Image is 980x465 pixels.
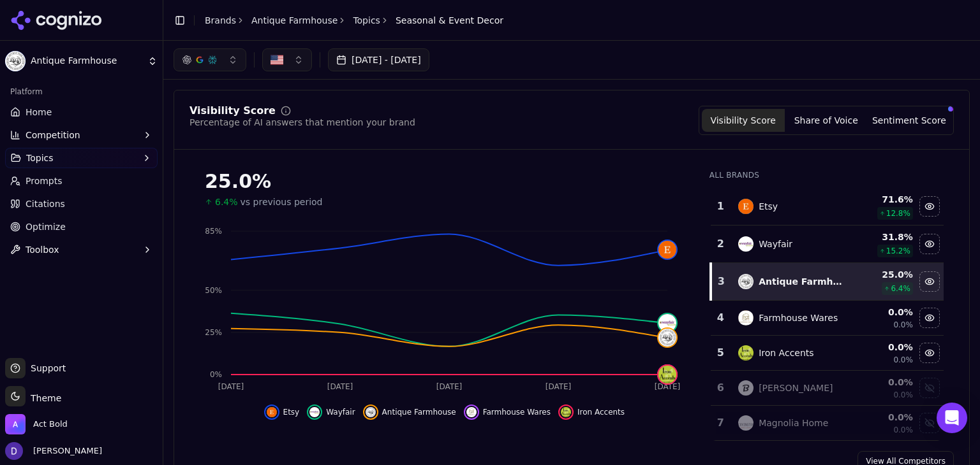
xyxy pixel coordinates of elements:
[854,411,913,424] div: 0.0 %
[759,275,843,288] div: Antique Farmhouse
[264,404,300,420] button: Hide etsy data
[5,217,158,237] a: Optimize
[271,54,283,66] img: US
[891,283,910,294] span: 6.4 %
[26,220,66,233] span: Optimize
[711,225,944,263] tr: 2wayfairWayfair31.8%15.2%Hide wayfair data
[363,404,456,420] button: Hide antique farmhouse data
[26,152,54,164] span: Topics
[5,414,68,434] button: Open organization switcher
[759,311,838,324] div: Farmhouse Wares
[711,188,944,225] tr: 1etsyEtsy71.6%12.8%Hide etsy data
[189,106,276,116] div: Visibility Score
[919,271,940,292] button: Hide antique farmhouse data
[738,274,754,289] img: antique farmhouse
[658,366,676,383] img: iron accents
[759,417,828,429] div: Magnolia Home
[366,407,376,417] img: antique farmhouse
[919,378,940,398] button: Show jossandmain data
[702,109,785,132] button: Visibility Score
[328,48,429,71] button: [DATE] - [DATE]
[893,320,913,330] span: 0.0%
[5,442,102,460] button: Open user button
[759,200,778,213] div: Etsy
[658,241,676,259] img: etsy
[738,310,754,325] img: farmhouse wares
[5,194,158,214] a: Citations
[937,403,967,433] div: Open Intercom Messenger
[711,301,944,336] tr: 4farmhouse waresFarmhouse Wares0.0%0.0%Hide farmhouse wares data
[5,125,158,145] button: Competition
[759,238,792,250] div: Wayfair
[546,382,572,391] tspan: [DATE]
[5,171,158,191] a: Prompts
[919,308,940,328] button: Hide farmhouse wares data
[655,382,681,391] tspan: [DATE]
[436,382,463,391] tspan: [DATE]
[854,341,913,354] div: 0.0 %
[854,376,913,389] div: 0.0 %
[241,196,323,208] span: vs previous period
[577,407,625,417] span: Iron Accents
[709,188,944,441] div: Data table
[205,227,222,236] tspan: 85%
[396,14,503,27] span: Seasonal & Event Decor
[738,199,754,214] img: etsy
[464,404,551,420] button: Hide farmhouse wares data
[5,102,158,122] a: Home
[353,14,380,27] a: Topics
[893,390,913,400] span: 0.0%
[886,208,910,218] span: 12.8 %
[738,380,754,396] img: jossandmain
[711,336,944,371] tr: 5iron accentsIron Accents0.0%0.0%Hide iron accents data
[716,345,725,361] div: 5
[307,404,355,420] button: Hide wayfair data
[785,109,868,132] button: Share of Voice
[738,415,754,431] img: magnolia home
[5,148,158,168] button: Topics
[466,407,477,417] img: farmhouse wares
[189,116,415,129] div: Percentage of AI answers that mention your brand
[919,196,940,217] button: Hide etsy data
[26,129,80,141] span: Competition
[716,236,725,252] div: 2
[205,170,684,193] div: 25.0%
[711,263,944,301] tr: 3antique farmhouseAntique Farmhouse25.0%6.4%Hide antique farmhouse data
[716,380,725,396] div: 6
[26,362,66,375] span: Support
[893,355,913,365] span: 0.0%
[5,442,23,460] img: David White
[709,170,944,180] div: All Brands
[854,231,913,243] div: 31.8 %
[738,236,754,252] img: wayfair
[309,407,320,417] img: wayfair
[658,329,676,347] img: antique farmhouse
[561,407,571,417] img: iron accents
[854,306,913,318] div: 0.0 %
[716,199,725,214] div: 1
[26,197,65,210] span: Citations
[759,382,833,394] div: [PERSON_NAME]
[711,371,944,406] tr: 6jossandmain[PERSON_NAME]0.0%0.0%Show jossandmain data
[31,55,142,67] span: Antique Farmhouse
[215,196,238,208] span: 6.4%
[558,404,625,420] button: Hide iron accents data
[483,407,551,417] span: Farmhouse Wares
[738,345,754,361] img: iron accents
[868,109,951,132] button: Sentiment Score
[205,14,503,27] nav: breadcrumb
[854,193,913,206] div: 71.6 %
[716,310,725,325] div: 4
[26,175,63,187] span: Prompts
[717,274,725,289] div: 3
[205,328,222,337] tspan: 25%
[716,415,725,431] div: 7
[5,414,26,434] img: Act Bold
[5,82,158,102] div: Platform
[267,407,277,417] img: etsy
[919,413,940,433] button: Show magnolia home data
[326,407,355,417] span: Wayfair
[205,286,222,295] tspan: 50%
[711,406,944,441] tr: 7magnolia homeMagnolia Home0.0%0.0%Show magnolia home data
[26,243,59,256] span: Toolbox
